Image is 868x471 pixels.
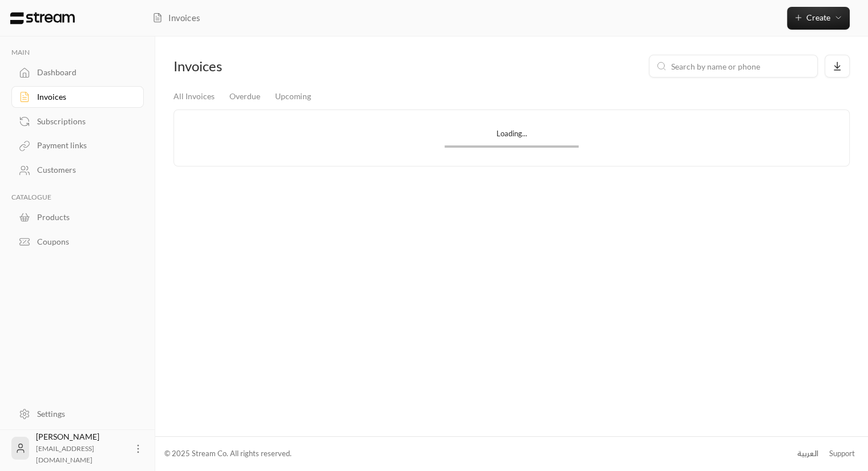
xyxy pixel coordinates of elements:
a: Settings [11,403,144,425]
button: Create [787,7,850,30]
div: [PERSON_NAME] [36,431,126,465]
span: Create [806,13,830,22]
p: MAIN [11,48,144,57]
a: Upcoming [275,87,311,107]
a: Support [826,444,859,464]
div: Invoices [173,57,334,75]
input: Search by name or phone [671,60,810,72]
a: Overdue [229,87,260,107]
a: Customers [11,159,144,181]
div: العربية [797,448,818,460]
div: Customers [37,164,130,176]
div: Loading... [445,128,579,145]
a: Coupons [11,230,144,253]
div: Subscriptions [37,116,130,127]
a: Products [11,206,144,229]
a: Invoices [152,11,200,24]
a: Subscriptions [11,110,144,132]
div: Invoices [37,91,130,103]
div: © 2025 Stream Co. All rights reserved. [164,448,292,460]
div: Dashboard [37,67,130,78]
div: Coupons [37,236,130,247]
nav: breadcrumb [152,11,200,24]
a: All Invoices [173,87,215,107]
a: Payment links [11,135,144,157]
img: Logo [9,12,76,25]
span: [EMAIL_ADDRESS][DOMAIN_NAME] [36,444,94,464]
a: Invoices [11,86,144,108]
p: CATALOGUE [11,193,144,202]
div: Settings [37,408,130,420]
div: Payment links [37,140,130,151]
a: Dashboard [11,62,144,84]
div: Products [37,212,130,223]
